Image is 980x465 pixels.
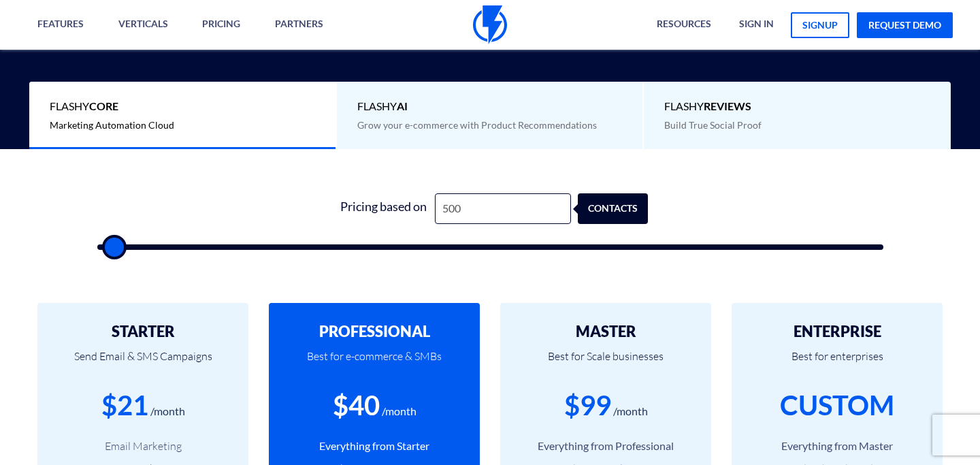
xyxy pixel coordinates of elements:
b: AI [397,99,408,112]
div: Pricing based on [333,193,435,224]
h2: MASTER [521,323,691,340]
span: Marketing Automation Cloud [50,119,174,131]
div: CUSTOM [780,386,894,425]
div: $21 [101,386,148,425]
p: Best for e-commerce & SMBs [289,340,459,386]
div: $40 [333,386,380,425]
span: Flashy [357,99,622,114]
h2: PROFESSIONAL [289,323,459,340]
div: /month [150,404,185,419]
p: Best for Scale businesses [521,340,691,386]
li: Everything from Professional [521,438,691,454]
span: Flashy [664,99,930,114]
span: Grow your e-commerce with Product Recommendations [357,119,597,131]
a: signup [791,12,849,38]
a: request demo [857,12,953,38]
div: /month [382,404,416,419]
li: Everything from Starter [289,438,459,454]
li: Email Marketing [58,438,228,454]
div: contacts [587,193,657,224]
h2: STARTER [58,323,228,340]
b: Core [89,99,118,112]
b: REVIEWS [704,99,751,112]
p: Best for enterprises [752,340,922,386]
li: Everything from Master [752,438,922,454]
span: Flashy [50,99,314,114]
div: $99 [564,386,611,425]
div: /month [613,404,648,419]
p: Send Email & SMS Campaigns [58,340,228,386]
span: Build True Social Proof [664,119,762,131]
h2: ENTERPRISE [752,323,922,340]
